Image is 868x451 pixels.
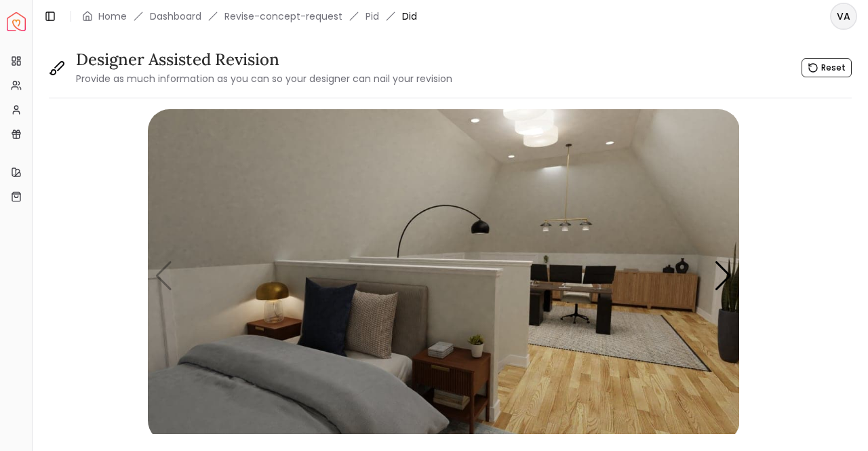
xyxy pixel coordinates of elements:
div: Next slide [714,261,732,291]
a: Pid [366,9,379,23]
a: Revise-concept-request [224,9,342,23]
small: Provide as much information as you can so your designer can nail your revision [76,72,452,85]
a: Home [98,9,127,23]
img: 68cdad64fe2ef60013659b4f [148,109,740,442]
a: Spacejoy [7,12,26,31]
span: Did [402,9,417,23]
nav: breadcrumb [82,9,417,23]
button: VA [830,3,857,30]
a: Dashboard [150,9,201,23]
div: 1 / 6 [148,109,740,442]
div: Carousel [148,109,740,442]
span: VA [831,4,856,28]
img: Spacejoy Logo [7,12,26,31]
button: Reset [802,58,852,77]
h3: Designer Assisted Revision [76,49,452,71]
